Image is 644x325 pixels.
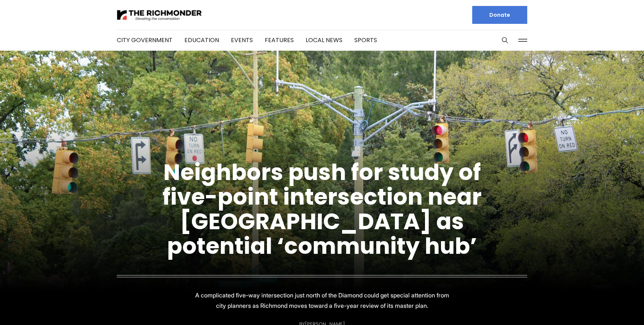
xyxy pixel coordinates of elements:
a: Features [265,36,294,44]
a: Donate [472,6,527,24]
a: Local News [306,36,342,44]
a: Sports [354,36,377,44]
a: City Government [117,36,173,44]
a: Education [184,36,219,44]
img: The Richmonder [117,9,202,22]
a: Neighbors push for study of five-point intersection near [GEOGRAPHIC_DATA] as potential ‘communit... [162,157,482,262]
p: A complicated five-way intersection just north of the Diamond could get special attention from ci... [190,290,454,311]
iframe: portal-trigger [605,288,644,325]
a: Events [231,36,253,44]
button: Search this site [499,35,511,46]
